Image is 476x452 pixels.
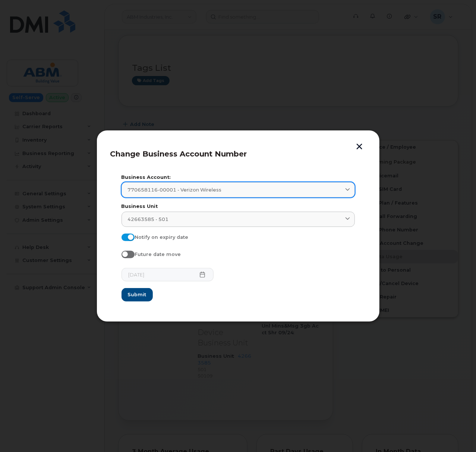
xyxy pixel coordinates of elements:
span: Future date move [135,252,181,257]
span: 42663585 - 501 [128,216,169,223]
label: Business Account: [122,175,355,180]
span: Submit [128,291,146,298]
a: 770658116-00001 - Verizon Wireless [122,182,355,197]
a: 42663585 - 501 [122,212,355,227]
span: Notify on expiry date [135,234,188,240]
button: Submit [122,288,153,301]
input: Future date move [122,251,127,257]
label: Business Unit [122,204,355,209]
span: 770658116-00001 - Verizon Wireless [128,186,222,193]
span: Change Business Account Number [110,149,247,158]
input: Notify on expiry date [122,234,127,240]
